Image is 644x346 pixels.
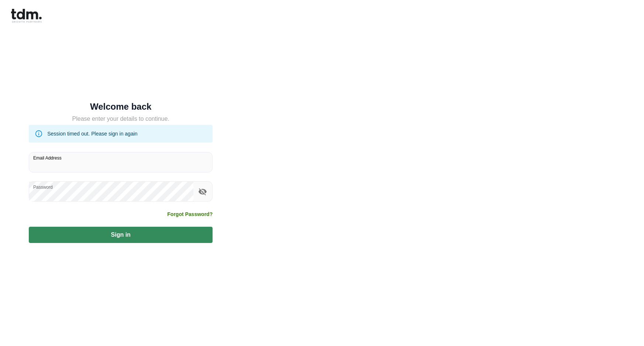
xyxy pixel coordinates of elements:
[196,185,209,198] button: toggle password visibility
[29,103,213,110] h5: Welcome back
[33,184,53,190] label: Password
[29,114,213,123] h5: Please enter your details to continue.
[29,227,213,243] button: Sign in
[47,127,137,140] div: Session timed out. Please sign in again
[33,155,62,161] label: Email Address
[167,210,213,218] a: Forgot Password?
